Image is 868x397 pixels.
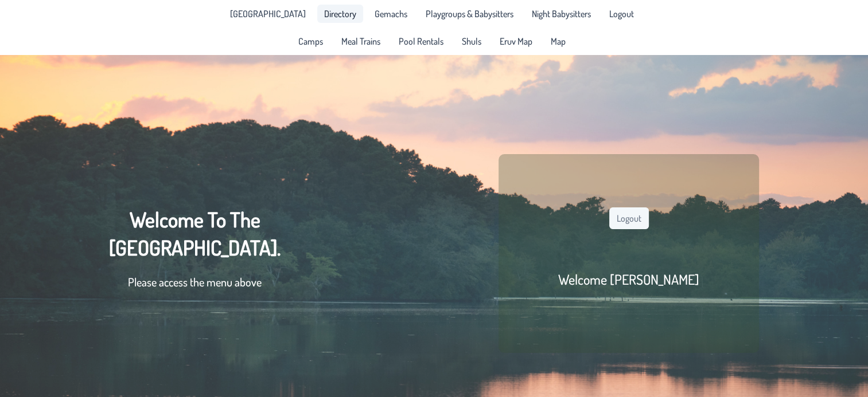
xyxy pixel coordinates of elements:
[230,9,306,18] span: [GEOGRAPHIC_DATA]
[324,9,356,18] span: Directory
[419,5,520,23] a: Playgroups & Babysitters
[317,5,363,23] a: Directory
[399,37,443,46] span: Pool Rentals
[558,270,699,288] h2: Welcome [PERSON_NAME]
[602,5,641,23] li: Logout
[392,32,450,50] a: Pool Rentals
[455,32,488,50] a: Shuls
[551,37,566,46] span: Map
[493,32,539,50] a: Eruv Map
[500,37,532,46] span: Eruv Map
[341,37,380,46] span: Meal Trains
[334,32,387,50] a: Meal Trains
[609,207,649,229] button: Logout
[544,32,573,50] a: Map
[109,206,281,302] div: Welcome To The [GEOGRAPHIC_DATA].
[462,37,481,46] span: Shuls
[525,5,598,23] a: Night Babysitters
[532,9,591,18] span: Night Babysitters
[291,32,330,50] a: Camps
[609,9,634,18] span: Logout
[109,273,281,290] p: Please access the menu above
[298,37,323,46] span: Camps
[368,5,414,23] a: Gemachs
[375,9,407,18] span: Gemachs
[426,9,513,18] span: Playgroups & Babysitters
[223,5,313,23] a: [GEOGRAPHIC_DATA]
[223,5,313,23] li: Pine Lake Park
